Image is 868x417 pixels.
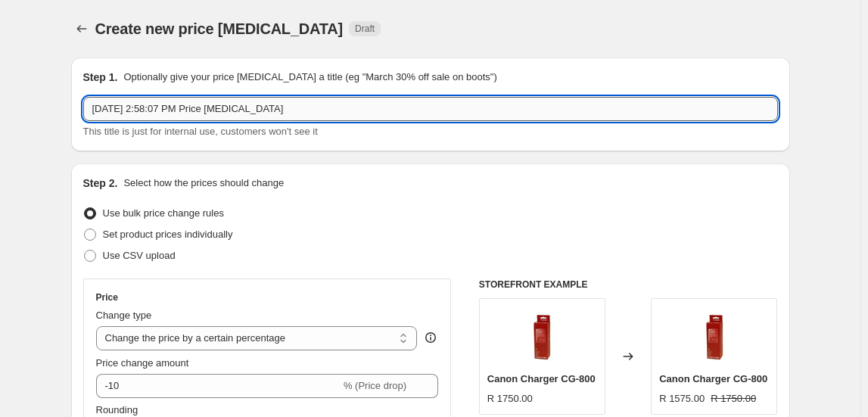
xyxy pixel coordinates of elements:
span: Price change amount [96,357,189,369]
strike: R 1750.00 [711,391,756,406]
span: Change type [96,310,152,321]
button: Price change jobs [71,18,92,39]
h2: Step 1. [83,70,118,85]
img: canon-charger-cg-800-cameratek_583_80x.jpg [512,307,572,367]
div: help [423,330,438,345]
span: % (Price drop) [344,380,406,391]
img: canon-charger-cg-800-cameratek_583_80x.jpg [684,307,745,367]
input: -15 [96,374,341,398]
h2: Step 2. [83,176,118,191]
span: Canon Charger CG-800 [659,373,767,384]
span: Use bulk price change rules [103,207,224,219]
div: R 1575.00 [659,391,705,406]
span: Draft [355,23,375,35]
p: Optionally give your price [MEDICAL_DATA] a title (eg "March 30% off sale on boots") [123,70,496,85]
span: Create new price [MEDICAL_DATA] [95,20,344,37]
div: R 1750.00 [487,391,533,406]
p: Select how the prices should change [123,176,284,191]
span: This title is just for internal use, customers won't see it [83,126,318,137]
span: Canon Charger CG-800 [487,373,596,384]
span: Set product prices individually [103,229,233,240]
h3: Price [96,291,118,303]
span: Rounding [96,404,138,415]
span: Use CSV upload [103,250,176,261]
h6: STOREFRONT EXAMPLE [479,279,778,291]
input: 30% off holiday sale [83,97,778,121]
